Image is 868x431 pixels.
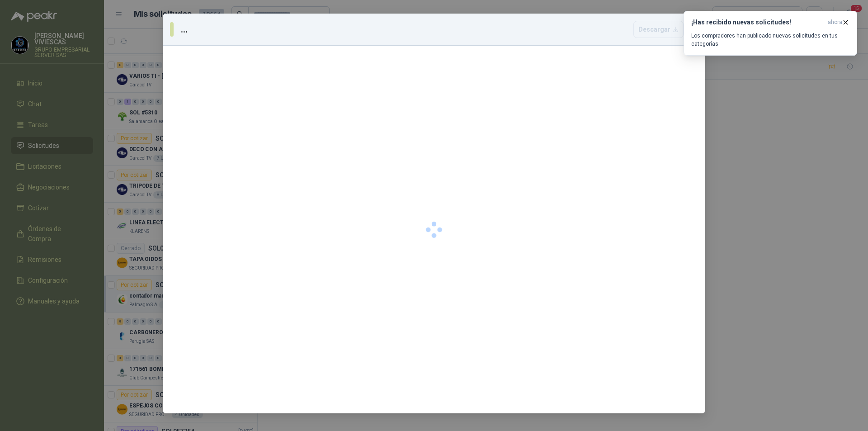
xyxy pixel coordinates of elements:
button: ¡Has recibido nuevas solicitudes!ahora Los compradores han publicado nuevas solicitudes en tus ca... [684,11,857,56]
span: ahora [828,19,842,26]
p: Los compradores han publicado nuevas solicitudes en tus categorías. [691,32,849,48]
button: Descargar [633,21,684,38]
h3: ... [181,23,191,36]
h3: ¡Has recibido nuevas solicitudes! [691,19,824,26]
